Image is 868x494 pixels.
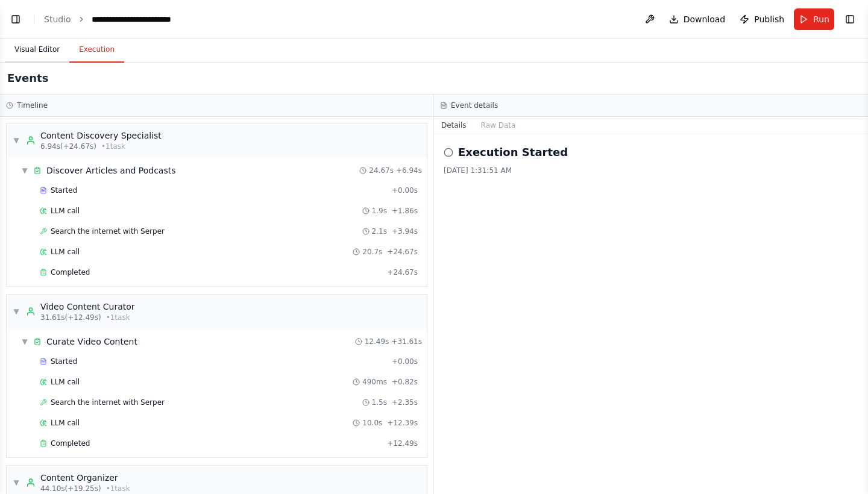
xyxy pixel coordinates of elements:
[51,357,77,366] span: Started
[46,164,176,177] div: Discover Articles and Podcasts
[434,117,474,134] button: Details
[392,377,418,387] span: + 0.82s
[369,166,394,175] span: 24.67s
[44,14,71,24] a: Studio
[391,337,422,346] span: + 31.61s
[365,337,389,346] span: 12.49s
[387,247,418,257] span: + 24.67s
[51,206,80,216] span: LLM call
[44,13,198,25] nav: breadcrumb
[387,439,418,448] span: + 12.49s
[841,11,858,28] button: Show right sidebar
[754,13,784,25] span: Publish
[106,313,130,322] span: • 1 task
[40,142,96,151] span: 6.94s (+24.67s)
[13,478,20,487] span: ▼
[684,13,726,25] span: Download
[372,398,387,407] span: 1.5s
[17,101,48,110] h3: Timeline
[387,267,418,277] span: + 24.67s
[813,13,829,25] span: Run
[392,357,418,366] span: + 0.00s
[362,418,382,428] span: 10.0s
[664,8,731,30] button: Download
[40,484,101,493] span: 44.10s (+19.25s)
[106,484,130,493] span: • 1 task
[40,130,162,142] div: Content Discovery Specialist
[51,267,90,277] span: Completed
[13,136,20,145] span: ▼
[51,227,165,236] span: Search the internet with Serper
[362,377,387,387] span: 490ms
[451,101,498,110] h3: Event details
[794,8,834,30] button: Run
[40,472,130,484] div: Content Organizer
[444,166,858,175] div: [DATE] 1:31:51 AM
[21,337,28,346] span: ▼
[392,398,418,407] span: + 2.35s
[51,418,80,428] span: LLM call
[51,377,80,387] span: LLM call
[396,166,422,175] span: + 6.94s
[101,142,125,151] span: • 1 task
[51,439,90,448] span: Completed
[392,227,418,236] span: + 3.94s
[474,117,523,134] button: Raw Data
[7,11,24,28] button: Show left sidebar
[40,313,101,322] span: 31.61s (+12.49s)
[362,247,382,257] span: 20.7s
[372,227,387,236] span: 2.1s
[392,186,418,195] span: + 0.00s
[387,418,418,428] span: + 12.39s
[69,37,124,63] button: Execution
[7,70,48,87] h2: Events
[5,37,69,63] button: Visual Editor
[13,307,20,316] span: ▼
[51,398,165,407] span: Search the internet with Serper
[735,8,789,30] button: Publish
[46,336,137,348] div: Curate Video Content
[392,206,418,216] span: + 1.86s
[372,206,387,216] span: 1.9s
[51,247,80,257] span: LLM call
[40,301,135,313] div: Video Content Curator
[21,166,28,175] span: ▼
[458,144,568,161] h2: Execution Started
[51,186,77,195] span: Started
